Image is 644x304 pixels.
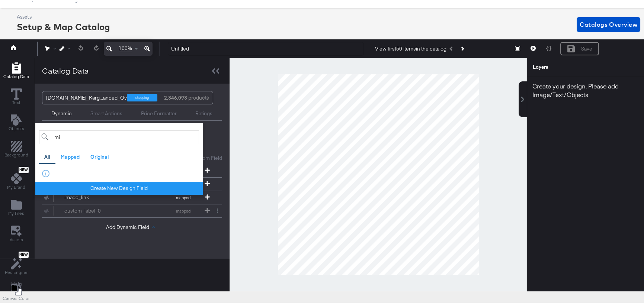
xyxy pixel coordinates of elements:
[61,152,80,159] div: Mapped
[5,268,28,274] span: Rec Engine
[4,151,28,156] span: Background
[0,248,32,276] button: NewRec Engine
[42,190,213,203] button: image_linkmapped
[90,152,109,159] div: Original
[51,109,72,116] div: Dynamic
[90,109,122,116] div: Smart Actions
[42,203,222,216] div: custom_label_0mapped
[17,12,110,19] div: Assets
[4,196,29,217] button: Add Files
[42,64,89,75] div: Catalog Data
[375,44,446,51] div: View first 50 items in the catalog
[195,109,212,116] div: Ratings
[44,152,50,159] div: All
[5,222,28,243] button: Assets
[11,279,22,286] a: Help
[39,129,199,143] input: Search for field
[46,90,141,103] div: [DOMAIN_NAME]_Karg...anced_Overlays
[39,168,199,177] div: No fields found.
[35,122,203,194] div: Add Dynamic Field
[580,18,637,28] span: Catalogs Overview
[163,90,185,103] div: products
[3,164,30,191] button: NewMy Brand
[106,222,158,229] button: Add Dynamic Field
[64,193,118,200] div: image_link
[163,90,188,103] strong: 2,346,093
[3,72,29,78] span: Catalog Data
[119,43,132,51] span: 100%
[6,276,27,290] button: Help
[577,16,640,30] button: Catalogs Overview
[533,62,609,69] div: Layers
[8,209,24,215] span: My Files
[141,109,177,116] div: Price Formatter
[163,194,204,199] span: mapped
[19,166,29,171] span: New
[3,294,30,300] span: Canvas Color
[19,251,29,256] span: New
[42,190,222,203] div: image_linkmapped
[12,98,20,104] span: Text
[7,183,25,189] span: My Brand
[10,235,23,241] span: Assets
[17,19,110,32] div: Setup & Map Catalog
[35,180,203,194] button: Create New Design Field
[457,41,467,54] button: Next Product
[127,93,157,100] div: shopping
[4,111,29,133] button: Add Text
[6,85,26,107] button: Text
[9,124,24,130] span: Objects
